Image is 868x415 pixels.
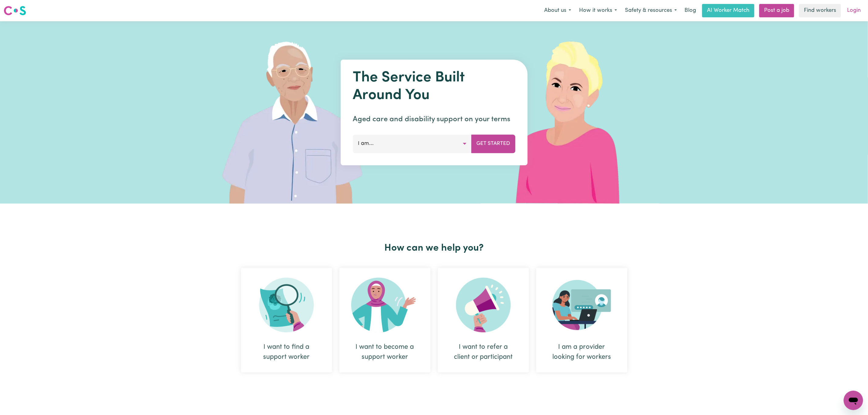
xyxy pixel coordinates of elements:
[452,342,514,362] div: I want to refer a client or participant
[354,342,416,362] div: I want to become a support worker
[471,135,515,153] button: Get Started
[575,4,621,17] button: How it works
[259,278,314,332] img: Search
[438,268,529,372] div: I want to refer a client or participant
[799,4,841,17] a: Find workers
[552,278,611,332] img: Provider
[353,69,515,104] h1: The Service Built Around You
[456,278,511,332] img: Refer
[843,4,864,17] a: Login
[339,268,431,372] div: I want to become a support worker
[351,278,419,332] img: Become Worker
[702,4,754,17] a: AI Worker Match
[621,4,681,17] button: Safety & resources
[759,4,794,17] a: Post a job
[4,4,26,18] a: Careseekers logo
[536,268,627,372] div: I am a provider looking for workers
[4,5,26,16] img: Careseekers logo
[256,342,317,362] div: I want to find a support worker
[681,4,700,17] a: Blog
[353,114,515,125] p: Aged care and disability support on your terms
[551,342,613,362] div: I am a provider looking for workers
[353,135,472,153] button: I am...
[540,4,575,17] button: About us
[241,268,332,372] div: I want to find a support worker
[237,242,631,254] h2: How can we help you?
[844,391,863,410] iframe: Button to launch messaging window, conversation in progress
